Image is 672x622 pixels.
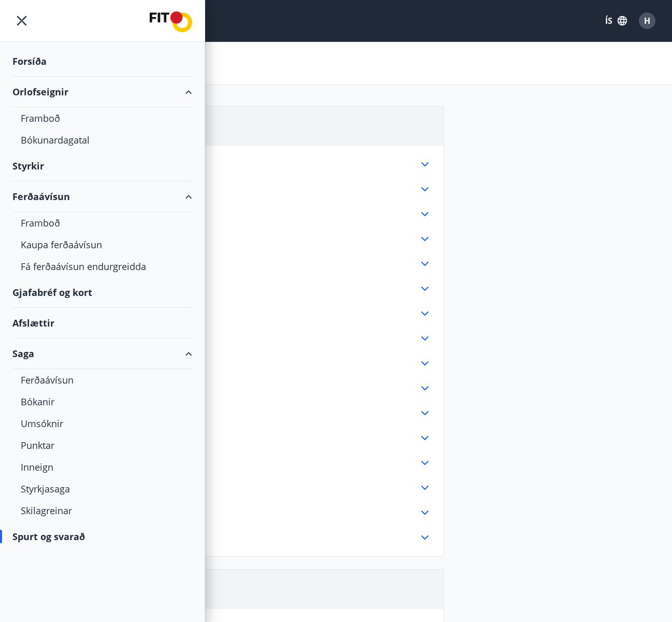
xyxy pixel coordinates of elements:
div: Umsóknir [21,413,184,434]
div: Framboð [21,107,184,129]
div: Bókunardagatal [21,129,184,151]
div: Sumarútleiga (júní-ágúst) [25,357,431,370]
div: Öryggisnúmerin [25,407,431,419]
div: Gæludýr [25,258,431,270]
div: Skilagreinar [21,500,184,521]
div: Ferðaávísun [12,181,192,212]
button: menu [12,11,31,30]
div: Afslættir [12,308,192,338]
div: Framboð [21,212,184,234]
div: Ábending [25,482,431,494]
div: Kaupa ferðaávísun [21,234,184,256]
div: Áminning [25,457,431,469]
div: Fá ferðaávísun endurgreidda [21,256,184,277]
div: Bókanir [21,391,184,413]
div: Vetrarútleiga [25,382,431,394]
span: H [644,15,650,26]
img: union_logo [150,11,192,32]
div: Tæki og tól [25,307,431,320]
div: Afbókun innanlands [25,233,431,245]
button: H [635,8,660,33]
div: Verð [25,506,431,519]
div: Úthlutunarreglur [25,432,431,444]
div: Orlofseignir [12,77,192,107]
div: Ferðaávísun [21,369,184,391]
div: Saga [12,338,192,369]
div: Afbókun á húsinu í [GEOGRAPHIC_DATA] [25,531,431,544]
div: Punktar [21,434,184,456]
div: Breytingargjald [25,208,431,220]
div: Spurt og svarað [12,521,192,552]
button: ÍS [599,11,633,30]
div: Við brottför [25,282,431,295]
div: Umgengni [25,183,431,195]
div: Styrkjasaga [21,478,184,500]
div: [DEMOGRAPHIC_DATA] að taka með [25,332,431,345]
div: Gjafabréf og kort [12,277,192,308]
div: Styrkir [12,151,192,181]
div: Forsíða [12,46,192,77]
div: Reglur um opnun á leigur á orlofsvef FIT [25,158,431,171]
div: Inneign [21,456,184,478]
